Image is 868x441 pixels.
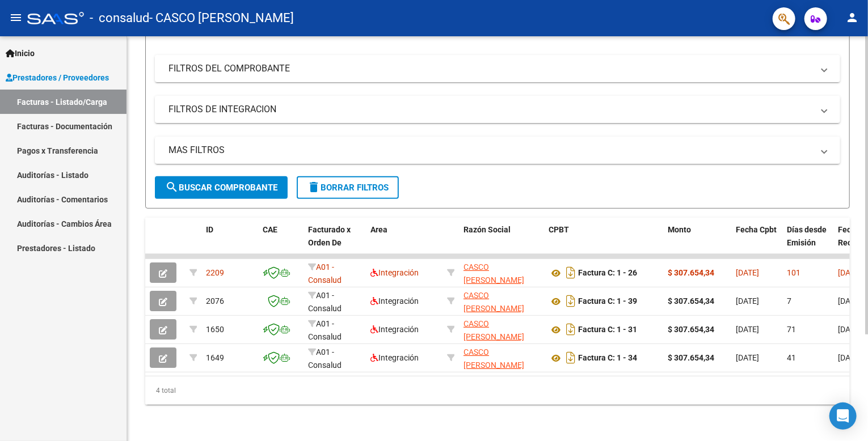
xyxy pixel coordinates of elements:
span: 2076 [206,296,224,306]
span: Facturado x Orden De [308,225,351,247]
mat-panel-title: FILTROS DE INTEGRACION [168,103,813,116]
span: [DATE] [838,296,861,306]
strong: $ 307.654,34 [668,296,714,306]
datatable-header-cell: Razón Social [459,218,544,268]
i: Descargar documento [563,349,578,367]
span: Borrar Filtros [307,183,389,193]
mat-icon: menu [9,11,23,24]
span: [DATE] [838,353,861,362]
mat-icon: search [165,180,179,194]
span: - consalud [90,6,149,31]
span: Razón Social [464,225,511,234]
mat-expansion-panel-header: FILTROS DE INTEGRACION [155,96,840,123]
mat-panel-title: FILTROS DEL COMPROBANTE [168,62,813,75]
datatable-header-cell: CPBT [544,218,663,268]
strong: Factura C: 1 - 26 [578,269,637,278]
span: 41 [787,353,796,362]
span: Monto [668,225,691,234]
mat-expansion-panel-header: FILTROS DEL COMPROBANTE [155,55,840,82]
span: Inicio [6,47,35,60]
span: 2209 [206,268,224,277]
span: 1649 [206,353,224,362]
span: ID [206,225,213,234]
span: [DATE] [736,296,759,306]
datatable-header-cell: Facturado x Orden De [304,218,366,268]
span: CASCO [PERSON_NAME] [464,291,524,313]
div: 4 total [145,376,850,405]
span: 101 [787,268,800,277]
span: A01 - Consalud [308,347,342,370]
div: 27418329942 [464,261,540,285]
i: Descargar documento [563,264,578,282]
div: 27418329942 [464,289,540,313]
span: [DATE] [736,353,759,362]
span: CAE [263,225,277,234]
div: 27418329942 [464,317,540,341]
span: 1650 [206,325,224,334]
button: Buscar Comprobante [155,176,288,199]
i: Descargar documento [563,320,578,338]
span: Integración [370,325,419,334]
span: Integración [370,353,419,362]
mat-icon: person [845,11,859,24]
mat-expansion-panel-header: MAS FILTROS [155,137,840,164]
datatable-header-cell: Monto [663,218,731,268]
mat-icon: delete [307,180,321,194]
span: 71 [787,325,796,334]
span: [DATE] [736,268,759,277]
strong: Factura C: 1 - 34 [578,354,637,363]
span: CASCO [PERSON_NAME] [464,319,524,341]
span: Buscar Comprobante [165,183,277,193]
span: CPBT [549,225,569,234]
span: Prestadores / Proveedores [6,71,109,84]
datatable-header-cell: Fecha Cpbt [731,218,782,268]
span: 7 [787,296,791,306]
datatable-header-cell: Area [366,218,443,268]
div: 27418329942 [464,346,540,370]
span: - CASCO [PERSON_NAME] [149,6,294,31]
span: A01 - Consalud [308,291,342,313]
strong: Factura C: 1 - 39 [578,297,637,306]
button: Borrar Filtros [297,176,399,199]
span: CASCO [PERSON_NAME] [464,262,524,285]
span: A01 - Consalud [308,319,342,341]
datatable-header-cell: CAE [258,218,304,268]
span: Integración [370,268,419,277]
mat-panel-title: MAS FILTROS [168,144,813,156]
span: [DATE] [838,325,861,334]
strong: $ 307.654,34 [668,268,714,277]
span: Area [370,225,387,234]
span: CASCO [PERSON_NAME] [464,347,524,370]
strong: Factura C: 1 - 31 [578,325,637,334]
strong: $ 307.654,34 [668,353,714,362]
span: [DATE] [736,325,759,334]
span: Días desde Emisión [787,225,827,247]
datatable-header-cell: Días desde Emisión [782,218,833,268]
strong: $ 307.654,34 [668,325,714,334]
datatable-header-cell: ID [201,218,258,268]
span: [DATE] [838,268,861,277]
span: A01 - Consalud [308,262,342,285]
div: Open Intercom Messenger [829,402,857,430]
span: Fecha Cpbt [736,225,777,234]
span: Integración [370,296,419,306]
i: Descargar documento [563,292,578,310]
